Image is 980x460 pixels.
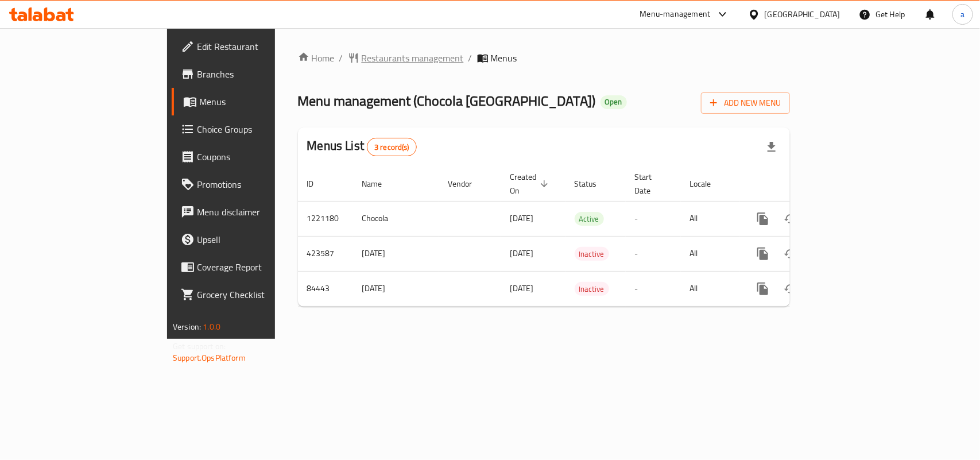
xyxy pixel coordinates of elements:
[575,283,609,296] span: Inactive
[681,236,740,271] td: All
[172,171,331,198] a: Promotions
[777,240,804,268] button: Change Status
[510,246,534,261] span: [DATE]
[701,92,790,114] button: Add New Menu
[197,177,321,191] span: Promotions
[197,260,321,274] span: Coverage Report
[173,319,201,334] span: Version:
[749,275,777,303] button: more
[307,137,417,156] h2: Menus List
[197,67,321,81] span: Branches
[172,226,331,253] a: Upsell
[353,236,439,271] td: [DATE]
[510,211,534,226] span: [DATE]
[575,212,604,226] span: Active
[172,88,331,115] a: Menus
[575,248,609,261] span: Inactive
[448,177,487,191] span: Vendor
[172,253,331,281] a: Coverage Report
[197,288,321,301] span: Grocery Checklist
[197,40,321,53] span: Edit Restaurant
[710,96,781,110] span: Add New Menu
[681,201,740,236] td: All
[635,170,667,198] span: Start Date
[197,122,321,136] span: Choice Groups
[960,8,964,21] span: a
[172,198,331,226] a: Menu disclaimer
[740,167,869,202] th: Actions
[367,138,417,156] div: Total records count
[197,150,321,164] span: Coupons
[367,142,416,153] span: 3 record(s)
[601,95,627,109] div: Open
[575,177,612,191] span: Status
[353,271,439,306] td: [DATE]
[468,51,472,65] li: /
[765,8,840,21] div: [GEOGRAPHIC_DATA]
[203,319,220,334] span: 1.0.0
[298,167,869,307] table: enhanced table
[199,95,321,109] span: Menus
[626,201,681,236] td: -
[575,247,609,261] div: Inactive
[510,170,552,198] span: Created On
[749,205,777,233] button: more
[626,236,681,271] td: -
[197,233,321,246] span: Upsell
[353,201,439,236] td: Chocola
[172,60,331,88] a: Branches
[172,281,331,308] a: Grocery Checklist
[575,212,604,226] div: Active
[601,97,627,107] span: Open
[339,51,343,65] li: /
[758,133,785,161] div: Export file
[298,51,790,65] nav: breadcrumb
[777,205,804,233] button: Change Status
[640,7,711,21] div: Menu-management
[172,143,331,171] a: Coupons
[491,51,517,65] span: Menus
[626,271,681,306] td: -
[348,51,464,65] a: Restaurants management
[298,88,596,114] span: Menu management ( Chocola [GEOGRAPHIC_DATA] )
[173,350,246,365] a: Support.OpsPlatform
[173,339,226,354] span: Get support on:
[510,281,534,296] span: [DATE]
[749,240,777,268] button: more
[307,177,329,191] span: ID
[681,271,740,306] td: All
[777,275,804,303] button: Change Status
[172,115,331,143] a: Choice Groups
[690,177,726,191] span: Locale
[172,33,331,60] a: Edit Restaurant
[197,205,321,219] span: Menu disclaimer
[362,177,397,191] span: Name
[362,51,464,65] span: Restaurants management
